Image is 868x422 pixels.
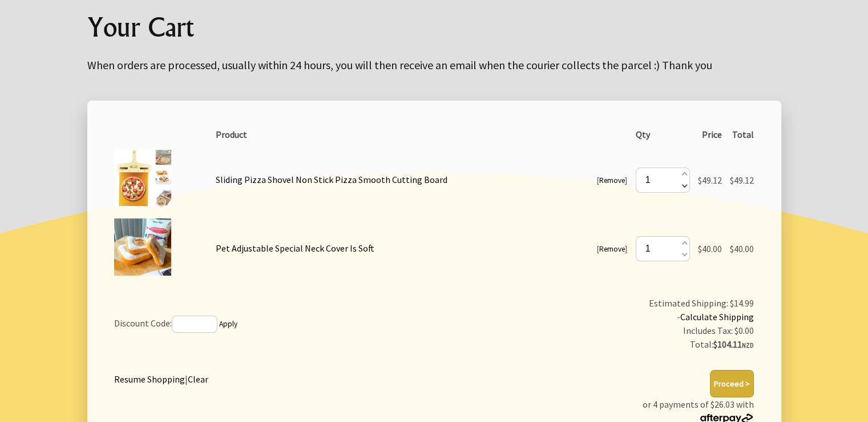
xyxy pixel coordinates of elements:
[216,174,447,185] a: Sliding Pizza Shovel Non Stick Pizza Smooth Cutting Board
[458,292,758,356] td: Estimated Shipping: $14.99 -
[710,370,754,397] button: Proceed >
[188,373,208,385] a: Clear
[726,214,758,283] td: $40.00
[726,145,758,214] td: $49.12
[694,124,726,145] th: Price
[462,337,754,352] div: Total:
[599,244,625,254] a: Remove
[87,11,781,41] h1: Your Cart
[211,124,631,145] th: Product
[631,124,693,145] th: Qty
[597,244,627,254] small: [ ]
[599,176,625,185] a: Remove
[726,124,758,145] th: Total
[680,311,754,323] a: Calculate Shipping
[87,58,712,72] big: When orders are processed, usually within 24 hours, you will then receive an email when the couri...
[110,292,458,356] td: Discount Code:
[172,316,217,333] input: If you have a discount code, enter it here and press 'Apply'.
[597,176,627,185] small: [ ]
[219,319,237,329] a: Apply
[713,339,754,350] strong: $104.11
[694,145,726,214] td: $49.12
[216,242,374,254] a: Pet Adjustable Special Neck Cover Is Soft
[114,373,185,385] a: Resume Shopping
[114,370,208,386] div: |
[694,214,726,283] td: $40.00
[462,324,754,337] div: Includes Tax: $0.00
[742,341,754,349] span: NZD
